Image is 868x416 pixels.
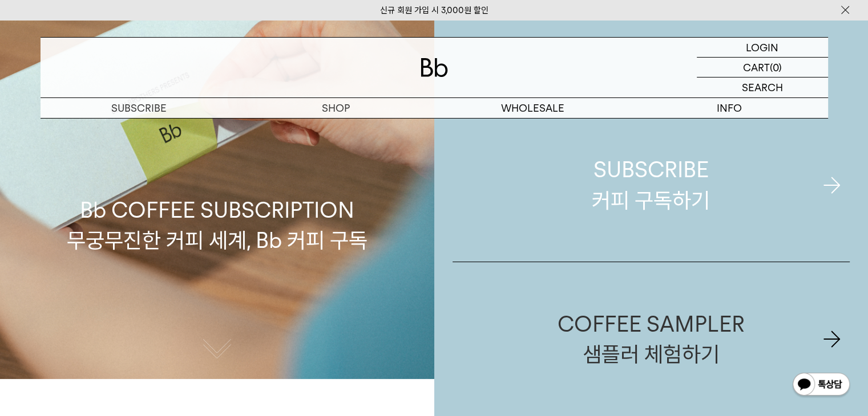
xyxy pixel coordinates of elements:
a: SUBSCRIBE [41,98,237,118]
p: WHOLESALE [434,98,631,118]
p: (0) [770,58,782,77]
p: SEARCH [742,78,783,97]
a: COFFEE SAMPLER샘플러 체험하기 [453,262,850,416]
a: 신규 회원 가입 시 3,000원 할인 [380,5,488,15]
p: Bb COFFEE SUBSCRIPTION 무궁무진한 커피 세계, Bb 커피 구독 [67,87,368,255]
p: LOGIN [746,38,778,57]
p: INFO [631,98,828,118]
a: CART (0) [697,58,828,78]
img: 카카오톡 채널 1:1 채팅 버튼 [792,372,851,399]
a: LOGIN [697,38,828,58]
a: SUBSCRIBE커피 구독하기 [453,108,850,262]
img: 로고 [421,58,448,77]
a: SHOP [237,98,434,118]
div: SUBSCRIBE 커피 구독하기 [592,154,710,215]
p: CART [743,58,770,77]
div: COFFEE SAMPLER 샘플러 체험하기 [558,309,745,369]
